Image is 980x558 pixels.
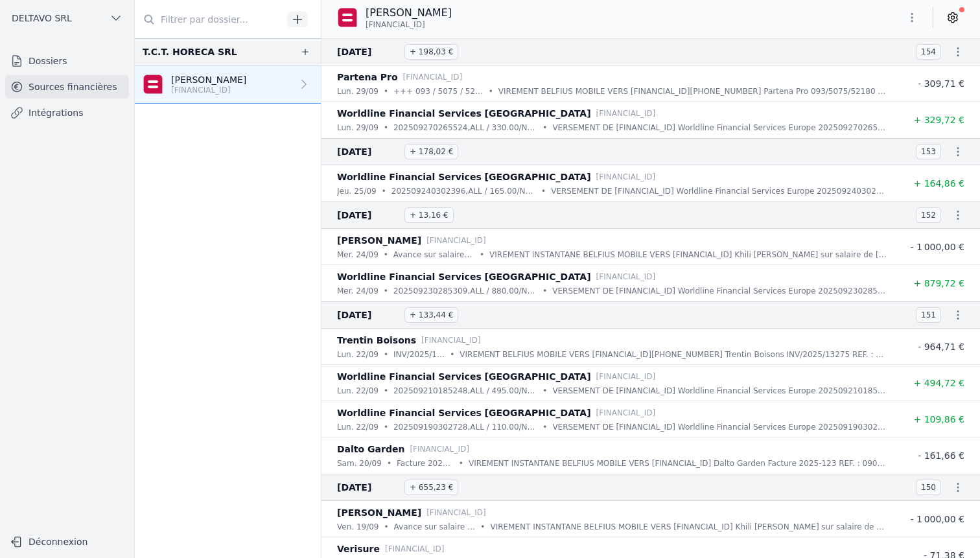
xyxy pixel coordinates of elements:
[913,178,964,189] span: + 164,86 €
[5,75,129,99] a: Sources financières
[337,505,421,520] p: [PERSON_NAME]
[552,285,887,297] p: VERSEMENT DE [FINANCIAL_ID] Worldline Financial Services Europe 202509230285309, ALL / 880.00/NR....
[337,421,379,434] p: lun. 22/09
[143,44,237,60] div: T.C.T. HORECA SRL
[542,384,547,397] div: •
[910,242,964,252] span: - 1 000,00 €
[337,457,382,470] p: sam. 20/09
[404,144,458,159] span: + 178,02 €
[542,121,547,134] div: •
[450,348,454,361] div: •
[384,285,388,297] div: •
[337,106,591,121] p: Worldline Financial Services [GEOGRAPHIC_DATA]
[916,207,941,223] span: 152
[393,248,474,261] p: Avance sur salaire de [DATE]
[337,69,398,85] p: Partena Pro
[393,348,445,361] p: INV/2025/13275
[460,348,887,361] p: VIREMENT BELFIUS MOBILE VERS [FINANCIAL_ID][PHONE_NUMBER] Trentin Boisons INV/2025/13275 REF. : 0...
[135,8,283,31] input: Filtrer par dossier...
[337,348,379,361] p: lun. 22/09
[426,234,486,247] p: [FINANCIAL_ID]
[916,307,941,323] span: 151
[480,248,484,261] div: •
[596,406,656,419] p: [FINANCIAL_ID]
[490,520,887,533] p: VIREMENT INSTANTANE BELFIUS MOBILE VERS [FINANCIAL_ID] Khili [PERSON_NAME] sur salaire de [DATE] ...
[337,369,591,384] p: Worldline Financial Services [GEOGRAPHIC_DATA]
[552,384,887,397] p: VERSEMENT DE [FINANCIAL_ID] Worldline Financial Services Europe 202509210185248, ALL / 495.00/NR....
[393,421,537,434] p: 202509190302728,ALL / 110.00/NR.202509190302728/KOM. 0.14/DAT.19.09.2025/,T.C.T Horeca SRL /Gosse...
[171,73,246,86] p: [PERSON_NAME]
[5,531,129,552] button: Déconnexion
[337,307,399,323] span: [DATE]
[387,457,391,470] div: •
[459,457,463,470] div: •
[552,421,887,434] p: VERSEMENT DE [FINANCIAL_ID] Worldline Financial Services Europe 202509190302728, ALL / 110.00/NR....
[913,414,964,424] span: + 109,86 €
[426,506,486,519] p: [FINANCIAL_ID]
[393,285,537,297] p: 202509230285309,ALL / 880.00/NR.202509230285309/KOM. 0.28/DAT.23.09.2025/,T.C.T Horeca SRL /Gosse...
[337,541,380,557] p: Verisure
[337,233,421,248] p: [PERSON_NAME]
[171,85,246,95] p: [FINANCIAL_ID]
[366,5,452,21] p: [PERSON_NAME]
[384,520,388,533] div: •
[5,8,129,29] button: DELTAVO SRL
[403,71,463,84] p: [FINANCIAL_ID]
[404,44,458,60] span: + 198,03 €
[366,19,425,30] span: [FINANCIAL_ID]
[552,121,887,134] p: VERSEMENT DE [FINANCIAL_ID] Worldline Financial Services Europe 202509270265524, ALL / 330.00/NR....
[489,248,887,261] p: VIREMENT INSTANTANE BELFIUS MOBILE VERS [FINANCIAL_ID] Khili [PERSON_NAME] sur salaire de [DATE] ...
[143,74,163,95] img: belfius-1.png
[394,520,476,533] p: Avance sur salaire de [DATE]
[5,101,129,124] a: Intégrations
[916,480,941,495] span: 150
[135,65,321,104] a: [PERSON_NAME] [FINANCIAL_ID]
[918,342,964,352] span: - 964,71 €
[913,278,964,288] span: + 879,72 €
[391,185,536,198] p: 202509240302396,ALL / 165.00/NR.202509240302396/KOM. 0.14/DAT.24.09.2025/,T.C.T Horeca SRL /Gosse...
[596,270,656,283] p: [FINANCIAL_ID]
[498,85,887,98] p: VIREMENT BELFIUS MOBILE VERS [FINANCIAL_ID][PHONE_NUMBER] Partena Pro 093/5075/52180 REF. : 09054...
[469,457,887,470] p: VIREMENT INSTANTANE BELFIUS MOBILE VERS [FINANCIAL_ID] Dalto Garden Facture 2025-123 REF. : 09054...
[384,85,388,98] div: •
[337,207,399,223] span: [DATE]
[596,170,656,183] p: [FINANCIAL_ID]
[337,480,399,495] span: [DATE]
[393,121,537,134] p: 202509270265524,ALL / 330.00/NR.202509270265524/KOM. 0.28/DAT.27.09.2025/,T.C.T Horeca SRL /Gosse...
[337,332,416,348] p: Trentin Boisons
[384,248,388,261] div: •
[337,269,591,285] p: Worldline Financial Services [GEOGRAPHIC_DATA]
[910,514,964,524] span: - 1 000,00 €
[397,457,454,470] p: Facture 2025-123
[913,115,964,125] span: + 329,72 €
[337,144,399,159] span: [DATE]
[551,185,887,198] p: VERSEMENT DE [FINANCIAL_ID] Worldline Financial Services Europe 202509240302396, ALL / 165.00/NR....
[393,384,537,397] p: 202509210185248,ALL / 495.00/NR.202509210185248/KOM. 0.28/DAT.21.09.2025/,T.C.T Horeca SRL /Gosse...
[404,307,458,323] span: + 133,44 €
[384,384,388,397] div: •
[421,334,481,347] p: [FINANCIAL_ID]
[337,7,358,28] img: belfius-1.png
[404,480,458,495] span: + 655,23 €
[337,384,379,397] p: lun. 22/09
[337,169,591,185] p: Worldline Financial Services [GEOGRAPHIC_DATA]
[393,85,484,98] p: +++ 093 / 5075 / 52180 +++
[337,248,379,261] p: mer. 24/09
[480,520,485,533] div: •
[913,378,964,388] span: + 494,72 €
[12,12,72,25] span: DELTAVO SRL
[916,144,941,159] span: 153
[337,441,404,457] p: Dalto Garden
[337,520,379,533] p: ven. 19/09
[384,421,388,434] div: •
[337,185,377,198] p: jeu. 25/09
[918,78,964,89] span: - 309,71 €
[5,49,129,73] a: Dossiers
[382,185,386,198] div: •
[489,85,493,98] div: •
[541,185,546,198] div: •
[404,207,454,223] span: + 13,16 €
[542,421,547,434] div: •
[410,443,469,456] p: [FINANCIAL_ID]
[384,121,388,134] div: •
